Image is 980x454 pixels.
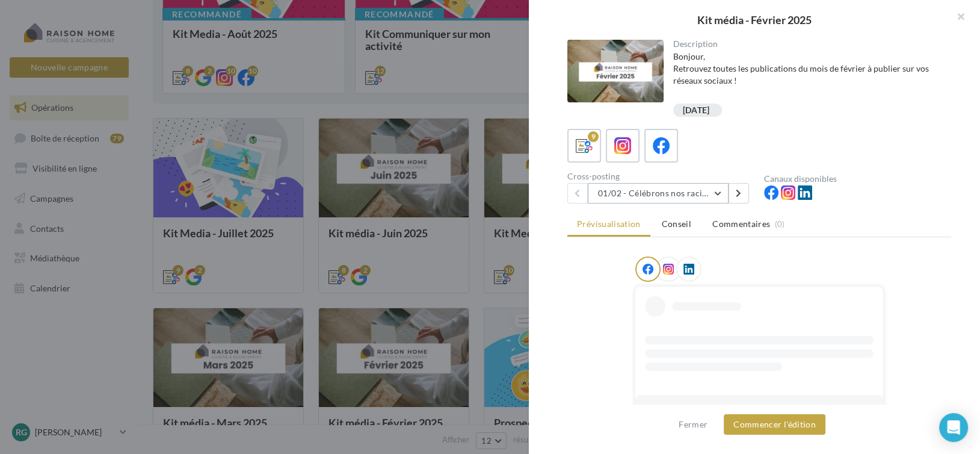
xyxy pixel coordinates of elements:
[939,413,968,442] div: Open Intercom Messenger
[673,40,942,48] div: Description
[674,417,712,432] button: Fermer
[588,183,729,204] button: 01/02 - Célébrons nos racines bretonnes
[775,219,785,229] span: (0)
[683,106,710,115] div: [DATE]
[662,219,691,229] span: Conseil
[712,218,770,230] span: Commentaires
[724,414,825,435] button: Commencer l'édition
[764,175,951,183] div: Canaux disponibles
[588,131,599,142] div: 9
[548,14,961,25] div: Kit média - Février 2025
[567,172,754,181] div: Cross-posting
[673,51,942,99] div: Bonjour, Retrouvez toutes les publications du mois de février à publier sur vos réseaux sociaux !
